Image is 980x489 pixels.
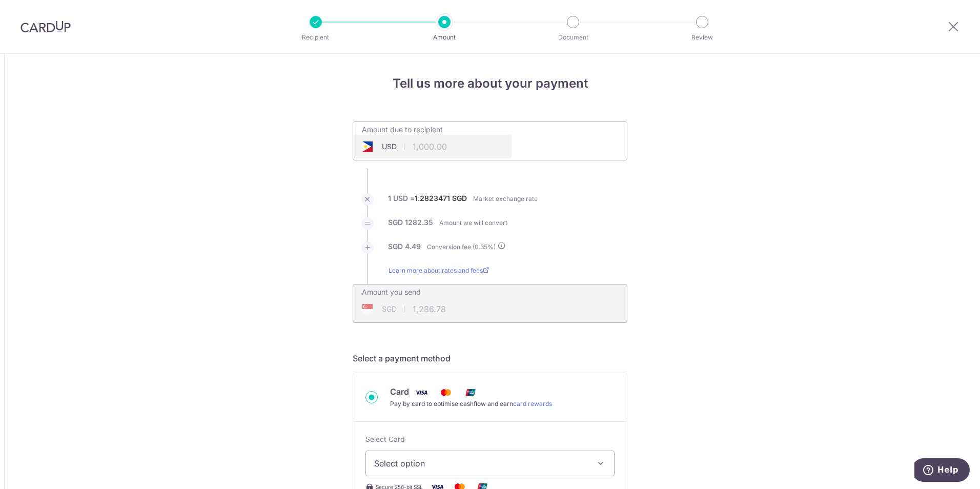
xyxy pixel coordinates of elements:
img: Visa [411,386,432,399]
img: Union Pay [460,386,481,399]
img: Mastercard [436,386,456,399]
label: 1.2823471 [415,193,450,203]
span: Select option [374,457,587,470]
label: Market exchange rate [473,194,538,204]
p: Document [535,32,611,43]
span: 0.35 [475,243,487,251]
h5: Select a payment method [353,352,627,364]
span: translation missing: en.payables.payment_networks.credit_card.summary.labels.select_card [365,435,405,443]
a: card rewards [513,400,552,407]
a: Learn more about rates and fees [389,266,489,284]
label: 1282.35 [405,217,433,228]
label: 4.49 [405,241,421,252]
label: SGD [388,241,403,252]
img: CardUp [21,21,71,33]
div: Pay by card to optimise cashflow and earn [390,399,552,409]
label: Amount you send [362,287,421,297]
label: Conversion fee ( %) [427,241,506,252]
button: Select option [365,451,615,476]
label: 1 USD = [388,193,467,210]
label: SGD [452,193,467,203]
label: Amount due to recipient [362,125,443,135]
span: SGD [382,304,397,314]
label: SGD [388,217,403,228]
span: USD [382,141,397,152]
p: Recipient [278,32,354,43]
span: Card [390,386,409,397]
p: Amount [406,32,482,43]
label: Amount we will convert [439,218,507,228]
p: Review [664,32,740,43]
iframe: Opens a widget where you can find more information [914,458,970,484]
div: Card Visa Mastercard Union Pay Pay by card to optimise cashflow and earncard rewards [365,385,615,409]
h4: Tell us more about your payment [353,74,627,93]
